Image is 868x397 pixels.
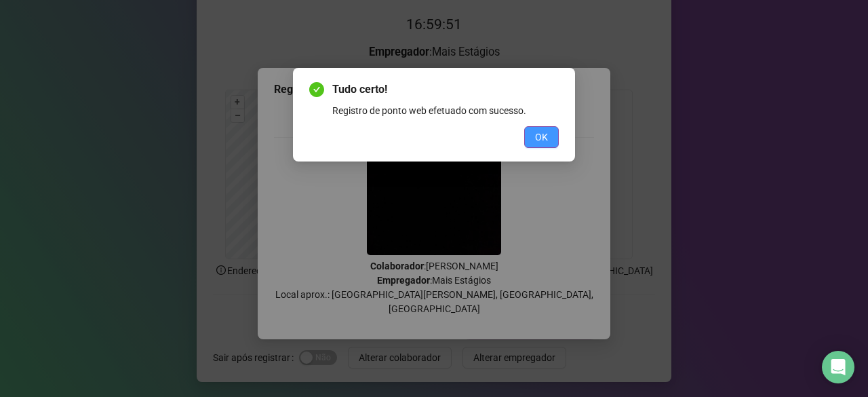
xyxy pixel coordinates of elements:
[332,103,559,118] div: Registro de ponto web efetuado com sucesso.
[524,126,559,148] button: OK
[309,82,324,97] span: check-circle
[822,351,854,383] div: Open Intercom Messenger
[332,81,559,98] span: Tudo certo!
[535,130,548,145] span: OK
